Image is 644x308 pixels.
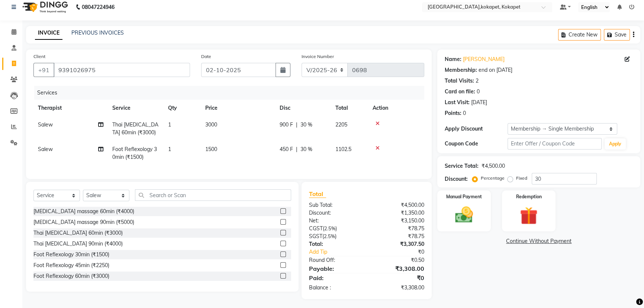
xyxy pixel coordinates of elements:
div: Balance : [303,284,367,292]
label: Percentage [481,175,505,182]
label: Invoice Number [302,53,334,60]
div: Foot Reflexology 60min (₹3000) [33,272,109,280]
div: ₹3,307.50 [367,240,430,248]
div: Name: [445,55,461,63]
button: Create New [558,29,601,41]
div: ₹0 [367,273,430,282]
div: Apply Discount [445,125,508,133]
div: ₹3,308.00 [367,284,430,292]
span: 1500 [205,146,217,153]
span: Thai [MEDICAL_DATA] 60min (₹3000) [112,121,158,136]
span: 2205 [335,121,347,128]
a: PREVIOUS INVOICES [71,29,124,36]
a: INVOICE [35,26,62,40]
span: 450 F [280,145,293,153]
input: Search by Name/Mobile/Email/Code [54,63,190,77]
div: [MEDICAL_DATA] massage 90min (₹5000) [33,218,134,226]
th: Action [368,100,424,116]
button: +91 [33,63,54,77]
span: 1 [168,121,171,128]
div: 0 [477,88,480,96]
img: _cash.svg [450,205,479,225]
div: Discount: [445,175,468,183]
span: 900 F [280,121,293,129]
span: Total [309,190,326,198]
label: Redemption [516,193,542,200]
div: Card on file: [445,88,475,96]
div: ₹1,350.00 [367,209,430,217]
a: Add Tip [303,248,377,256]
span: SGST [309,233,322,240]
th: Service [108,100,164,116]
label: Fixed [516,175,527,182]
a: Continue Without Payment [439,237,639,245]
span: 2.5% [324,233,335,239]
th: Price [201,100,275,116]
div: ₹3,308.00 [367,264,430,273]
div: Total Visits: [445,77,474,85]
div: Points: [445,109,461,117]
div: ( ) [303,225,367,232]
div: ₹3,150.00 [367,217,430,225]
span: | [296,121,297,129]
div: [DATE] [471,99,487,106]
button: Save [604,29,630,41]
span: 30 % [300,121,312,129]
div: Total: [303,240,367,248]
div: ( ) [303,232,367,240]
th: Disc [275,100,331,116]
div: Foot Reflexology 30min (₹1500) [33,251,109,259]
div: Net: [303,217,367,225]
span: 1 [168,146,171,153]
input: Search or Scan [135,189,291,201]
div: 2 [476,77,479,85]
div: end on [DATE] [479,66,512,74]
div: Service Total: [445,162,479,170]
input: Enter Offer / Coupon Code [508,138,602,150]
th: Total [331,100,368,116]
div: Thai [MEDICAL_DATA] 90min (₹4000) [33,240,123,248]
th: Qty [164,100,201,116]
div: ₹4,500.00 [367,201,430,209]
span: 3000 [205,121,217,128]
span: 30 % [300,145,312,153]
div: Round Off: [303,256,367,264]
div: Thai [MEDICAL_DATA] 60min (₹3000) [33,229,123,237]
div: Payable: [303,264,367,273]
button: Apply [605,138,626,150]
label: Manual Payment [446,193,482,200]
div: ₹78.75 [367,232,430,240]
div: Discount: [303,209,367,217]
div: Sub Total: [303,201,367,209]
label: Client [33,53,45,60]
div: [MEDICAL_DATA] massage 60min (₹4000) [33,208,134,215]
span: Salew [38,146,53,153]
div: ₹0 [377,248,430,256]
div: Services [34,86,430,100]
div: 0 [463,109,466,117]
div: ₹78.75 [367,225,430,232]
span: 2.5% [324,225,335,231]
div: Last Visit: [445,99,470,106]
span: 1102.5 [335,146,351,153]
div: Membership: [445,66,477,74]
span: CGST [309,225,323,232]
span: Salew [38,121,53,128]
div: ₹4,500.00 [482,162,505,170]
img: _gift.svg [514,205,543,227]
span: | [296,145,297,153]
div: Paid: [303,273,367,282]
div: Foot Reflexology 45min (₹2250) [33,262,109,269]
th: Therapist [33,100,108,116]
span: Foot Reflexology 30min (₹1500) [112,146,157,160]
a: [PERSON_NAME] [463,55,505,63]
div: Coupon Code [445,140,508,148]
div: ₹0.50 [367,256,430,264]
label: Date [201,53,211,60]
